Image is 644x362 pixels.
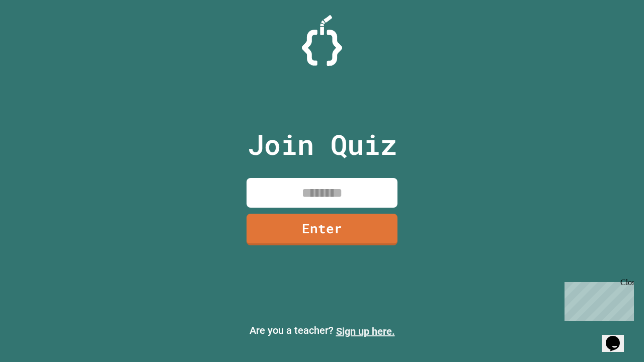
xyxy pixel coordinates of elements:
iframe: chat widget [560,278,634,321]
div: Chat with us now!Close [4,4,69,64]
p: Join Quiz [248,124,397,165]
a: Sign up here. [336,325,395,337]
p: Are you a teacher? [8,323,636,339]
img: Logo.svg [302,15,342,66]
iframe: chat widget [602,322,634,352]
a: Enter [247,214,397,245]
